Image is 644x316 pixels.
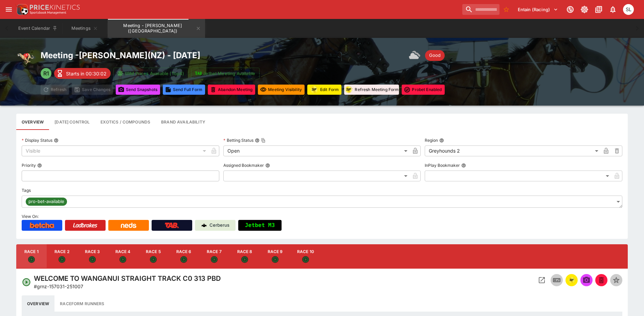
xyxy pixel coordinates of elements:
button: Event Calendar [14,19,62,38]
button: Jetbet M3 [238,220,282,231]
p: Region [425,137,438,143]
svg: Open [59,256,65,263]
svg: Open [272,256,279,263]
button: Toggle ProBet for every event in this meeting [402,85,444,95]
button: Race 3 [77,244,108,269]
button: open drawer [3,3,15,16]
button: SRM Prices Available (Top4) [113,68,188,79]
span: Mark an event as closed and abandoned. [595,276,607,283]
p: Display Status [22,137,52,143]
p: Priority [22,162,36,168]
img: racingform.png [568,276,576,284]
button: Base meeting details [16,114,49,130]
button: Update RacingForm for all races in this meeting [307,85,341,95]
div: racingform [344,85,353,94]
img: overcast.png [409,49,422,62]
button: Race 10 [290,244,321,269]
button: Set all events in meeting to specified visibility [258,85,305,95]
div: Singa Livett [623,4,634,15]
svg: Open [241,256,248,263]
button: Refresh Meeting Form [344,85,399,95]
div: Greyhounds 2 [425,145,601,156]
p: Tags [22,187,31,193]
svg: Open [89,256,96,263]
button: Race 6 [169,244,199,269]
button: Toggle light/dark mode [578,3,591,16]
button: Configure each race specific details at once [49,114,95,130]
button: InPlay Bookmaker [461,163,466,168]
button: Select Tenant [514,4,562,15]
button: Connected to PK [564,3,576,16]
button: Display Status [54,138,59,143]
img: PriceKinetics Logo [15,3,28,16]
img: Neds [121,223,136,228]
button: Race 1 [16,244,47,269]
svg: Open [119,256,126,263]
button: Race 7 [199,244,229,269]
button: Singa Livett [621,2,636,17]
div: Visible [22,145,208,156]
svg: Open [302,256,309,263]
div: racingform [309,85,319,94]
p: Betting Status [223,137,253,143]
button: Raceform Runners [54,295,110,312]
button: Region [439,138,444,143]
span: Good [425,52,445,59]
button: Meetings [63,19,106,38]
button: racingform [565,274,578,286]
h2: Meeting - [PERSON_NAME] ( NZ ) - [DATE] [41,50,200,61]
div: racingform [568,276,576,284]
button: Meeting - Hatrick Straight (NZ) [108,19,205,38]
img: TabNZ [165,223,179,228]
img: Cerberus [201,223,207,228]
button: Inplay [551,274,563,286]
h4: WELCOME TO WANGANUI STRAIGHT TRACK C0 313 PBD [34,274,221,283]
button: Send Snapshots [116,85,160,95]
button: Set Featured Event [610,274,622,286]
button: Race 5 [138,244,169,269]
img: Sportsbook Management [30,11,66,14]
img: Ladbrokes [73,223,97,228]
div: Open [223,145,410,156]
span: Send Snapshot [580,274,593,286]
button: Documentation [593,3,605,16]
img: racingform.png [309,85,319,94]
button: Mark all events in meeting as closed and abandoned. [208,85,255,95]
div: basic tabs example [22,295,622,312]
input: search [462,4,499,15]
button: Overview [22,295,54,312]
button: Assigned Bookmaker [265,163,270,168]
button: Priority [37,163,42,168]
button: Send Full Form [163,85,205,95]
button: No Bookmarks [501,4,512,15]
span: View On: [22,214,39,219]
img: racingform.png [344,85,353,94]
button: View and edit meeting dividends and compounds. [95,114,156,130]
button: Notifications [607,3,619,16]
button: Copy To Clipboard [261,138,266,143]
button: Open Event [536,274,548,286]
svg: Open [180,256,187,263]
svg: Open [211,256,218,263]
p: Copy To Clipboard [34,283,83,290]
p: InPlay Bookmaker [425,162,460,168]
p: Starts in 00:30:02 [66,70,107,77]
div: Track Condition: Good [425,50,445,61]
svg: Open [150,256,157,263]
button: Jetbet Meeting Available [191,68,260,79]
a: Cerberus [195,220,236,231]
img: greyhound_racing.png [16,49,35,68]
svg: Open [22,277,31,287]
span: pro-bet-available [26,198,67,205]
p: Cerberus [209,222,229,229]
p: Assigned Bookmaker [223,162,264,168]
div: Weather: Cloudy [409,49,422,62]
button: Race 2 [47,244,77,269]
img: Betcha [30,223,54,228]
img: jetbet-logo.svg [195,70,202,77]
button: Configure brand availability for the meeting [156,114,211,130]
svg: Open [28,256,35,263]
button: Race 8 [229,244,260,269]
img: PriceKinetics [30,5,80,10]
button: Race 4 [108,244,138,269]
